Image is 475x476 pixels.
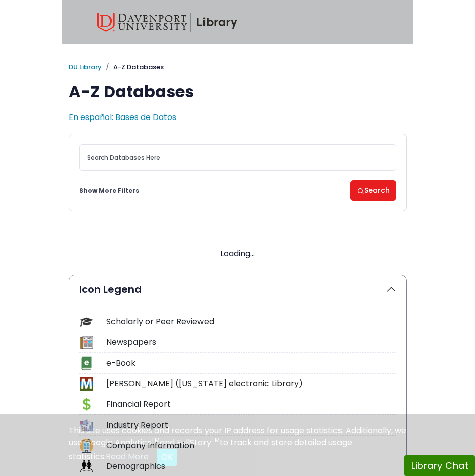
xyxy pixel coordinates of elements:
[69,111,176,123] a: En español: Bases de Datos
[80,315,93,329] img: Icon Scholarly or Peer Reviewed
[151,436,160,444] sup: TM
[79,144,396,171] input: Search database by title or keyword
[69,62,407,72] nav: breadcrumb
[102,62,164,72] li: A-Z Databases
[80,397,93,411] img: Icon Financial Report
[211,436,220,444] sup: TM
[404,455,475,476] button: Library Chat
[106,398,396,410] div: Financial Report
[79,186,139,195] a: Show More Filters
[80,336,93,349] img: Icon Newspapers
[69,248,407,260] div: Loading...
[69,62,102,72] a: DU Library
[106,316,396,328] div: Scholarly or Peer Reviewed
[106,451,149,462] a: Read More
[69,425,407,466] div: This site uses cookies and records your IP address for usage statistics. Additionally, we use Goo...
[69,82,407,101] h1: A-Z Databases
[69,275,406,304] button: Icon Legend
[97,13,237,32] img: Davenport University Library
[106,336,396,348] div: Newspapers
[350,180,396,201] button: Search
[80,356,93,370] img: Icon e-Book
[80,377,93,390] img: Icon MeL (Michigan electronic Library)
[106,378,396,390] div: [PERSON_NAME] ([US_STATE] electronic Library)
[106,357,396,369] div: e-Book
[157,449,177,466] button: Close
